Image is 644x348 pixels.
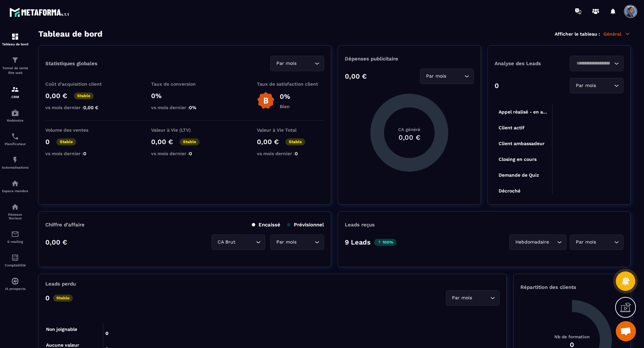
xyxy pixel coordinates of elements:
div: Search for option [509,234,566,250]
img: automations [11,109,19,117]
p: Coût d'acquisition client [45,81,112,87]
h3: Tableau de bord [38,29,102,39]
span: 0 [295,151,298,156]
p: Répartition des clients [520,284,624,290]
p: 0% [280,92,290,100]
input: Search for option [298,60,313,67]
p: 0,00 € [345,72,367,80]
p: Leads reçus [345,222,375,228]
input: Search for option [574,60,612,67]
img: b-badge-o.b3b20ee6.svg [257,92,275,110]
img: formation [11,85,19,93]
input: Search for option [597,238,612,246]
p: Statistiques globales [45,60,97,67]
tspan: Demande de Quiz [499,172,539,178]
div: Search for option [570,56,624,71]
p: 0,00 € [45,238,67,246]
span: 0 [83,151,86,156]
input: Search for option [597,82,612,89]
p: 9 Leads [345,238,371,246]
a: social-networksocial-networkRéseaux Sociaux [2,198,29,225]
p: Planificateur [2,142,29,146]
span: 0% [189,105,196,110]
img: email [11,230,19,238]
p: Analyse des Leads [495,60,559,67]
a: formationformationCRM [2,80,29,104]
p: vs mois dernier : [45,151,112,156]
p: vs mois dernier : [151,105,218,110]
tspan: Client actif [499,125,524,130]
p: Bien [280,104,290,109]
tspan: Appel réalisé - en a... [499,109,547,115]
p: Taux de satisfaction client [257,81,324,87]
img: accountant [11,254,19,262]
a: schedulerschedulerPlanificateur [2,127,29,151]
img: social-network [11,203,19,211]
p: Afficher le tableau : [555,31,600,37]
div: Ouvrir le chat [616,321,636,341]
p: IA prospects [2,287,29,291]
span: CA Brut [216,238,237,246]
p: Stable [74,92,94,99]
span: 0,00 € [83,105,98,110]
a: automationsautomationsWebinaire [2,104,29,127]
p: Valeur à Vie Total [257,127,324,133]
span: Par mois [574,238,597,246]
div: Search for option [446,290,500,306]
a: automationsautomationsEspace membre [2,174,29,198]
div: Search for option [212,234,265,250]
input: Search for option [448,73,463,80]
div: Search for option [420,69,474,84]
span: 0 [189,151,192,156]
a: formationformationTunnel de vente Site web [2,51,29,80]
div: Search for option [570,78,624,93]
p: Tableau de bord [2,42,29,46]
p: Dépenses publicitaire [345,56,474,62]
span: Par mois [275,238,298,246]
p: 0% [151,92,218,100]
p: E-mailing [2,240,29,244]
tspan: Aucune valeur [46,342,79,348]
div: Search for option [270,56,324,71]
p: vs mois dernier : [257,151,324,156]
img: automations [11,156,19,164]
p: Comptabilité [2,263,29,267]
p: vs mois dernier : [151,151,218,156]
p: Webinaire [2,119,29,122]
input: Search for option [473,294,489,302]
p: Valeur à Vie (LTV) [151,127,218,133]
span: Par mois [574,82,597,89]
p: 0,00 € [257,138,279,146]
p: Stable [53,295,73,302]
span: Hebdomadaire [514,238,550,246]
p: 0,00 € [151,138,173,146]
p: Général [603,31,631,37]
p: 100% [374,239,397,246]
img: formation [11,56,19,64]
p: Encaissé [252,222,280,228]
p: 0,00 € [45,92,67,100]
p: Stable [285,138,305,145]
input: Search for option [237,238,254,246]
span: Par mois [424,73,448,80]
input: Search for option [298,238,313,246]
tspan: Client ambassadeur [499,141,545,146]
input: Search for option [550,238,555,246]
img: automations [11,179,19,187]
p: Chiffre d’affaire [45,222,85,228]
tspan: Non joignable [46,327,77,333]
p: 0 [45,294,50,302]
p: vs mois dernier : [45,105,112,110]
p: Stable [56,138,76,145]
img: formation [11,33,19,41]
p: 0 [495,82,499,90]
p: Réseaux Sociaux [2,213,29,220]
p: Automatisations [2,166,29,169]
span: Par mois [450,294,473,302]
p: CRM [2,95,29,99]
tspan: Décroché [499,188,520,193]
p: 0 [45,138,50,146]
p: Stable [180,138,199,145]
div: Search for option [270,234,324,250]
p: Prévisionnel [287,222,324,228]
